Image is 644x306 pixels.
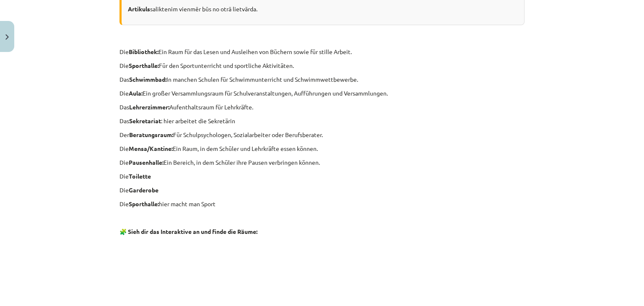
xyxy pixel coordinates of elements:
p: Die hier macht man Sport [119,200,525,208]
b: Garderobe [129,186,158,194]
b: Sporthalle: [129,62,159,69]
b: Schwimmbad: [129,75,166,83]
p: Die [119,186,525,194]
p: Das In manchen Schulen für Schwimmunterricht und Schwimmwettbewerbe. [119,75,525,84]
img: icon-close-lesson-0947bae3869378f0d4975bcd49f059093ad1ed9edebbc8119c70593378902aed.svg [5,34,9,40]
b: Pausenhalle: [129,158,164,166]
p: Die Ein Bereich, in dem Schüler ihre Pausen verbringen können. [119,158,525,167]
p: Die Ein großer Versammlungsraum für Schulveranstaltungen, Aufführungen und Versammlungen. [119,89,525,98]
p: Die Ein Raum für das Lesen und Ausleihen von Büchern sowie für stille Arbeit. [119,47,525,56]
b: Mensa/Kantine: [129,145,173,152]
strong: 🧩 Sieh dir das Interaktive an und finde die Räume: [119,228,257,235]
b: Beratungsraum: [129,131,173,138]
b: Sekretariat [129,117,161,124]
b: Bibliothek: [129,48,158,55]
b: Toilette [129,172,151,180]
b: Sporthalle: [129,200,159,207]
p: Das : hier arbeitet die Sekretärin [119,117,525,125]
p: saliktenim vienmēr būs no otrā lietvārda. [128,5,518,13]
p: Die Ein Raum, in dem Schüler und Lehrkräfte essen können. [119,144,525,153]
p: Der Für Schulpsychologen, Sozialarbeiter oder Berufsberater. [119,130,525,139]
p: Das Aufenthaltsraum für Lehrkräfte. [119,103,525,112]
p: Die Für den Sportunterricht und sportliche Aktivitäten. [119,61,525,70]
b: Artikuls [128,5,150,13]
b: Aula: [129,89,143,97]
b: Lehrerzimmer: [129,103,169,111]
p: Die [119,172,525,181]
